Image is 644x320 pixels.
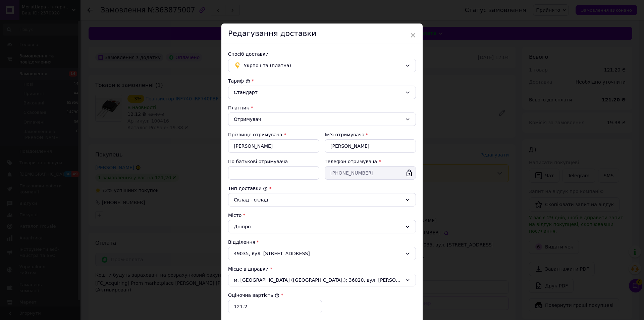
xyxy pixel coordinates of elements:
[325,132,365,137] label: Ім'я отримувача
[228,239,416,245] div: Відділення
[325,166,416,180] input: +380
[228,78,416,84] div: Тариф
[228,247,416,260] div: 49035, вул. [STREET_ADDRESS]
[325,159,377,164] label: Телефон отримувача
[228,220,416,233] div: Дніпро
[228,159,288,164] label: По батькові отримувача
[228,185,416,192] div: Тип доставки
[221,24,423,44] div: Редагування доставки
[244,62,402,69] span: Укрпошта (платна)
[228,51,416,57] div: Спосіб доставки
[228,104,416,111] div: Платник
[228,212,416,219] div: Місто
[228,292,279,298] label: Оціночна вартість
[234,89,402,96] div: Стандарт
[234,196,402,203] div: Склад - склад
[234,277,402,283] span: м. [GEOGRAPHIC_DATA] ([GEOGRAPHIC_DATA].); 36020, вул. [PERSON_NAME][STREET_ADDRESS]
[228,266,416,272] div: Місце відправки
[228,132,282,137] label: Прізвище отримувача
[234,116,402,123] div: Отримувач
[410,30,416,41] span: ×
